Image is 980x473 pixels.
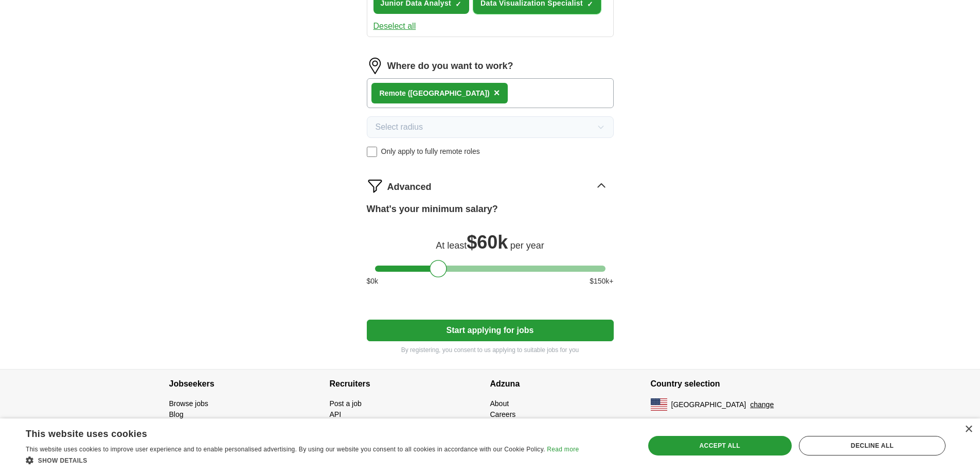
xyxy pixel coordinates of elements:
a: Browse jobs [169,399,208,408]
span: $ 150 k+ [590,276,613,287]
div: Decline all [799,436,946,456]
span: [GEOGRAPHIC_DATA] [671,399,746,410]
a: About [490,399,509,408]
span: $ 0 k [367,276,379,287]
span: Only apply to fully remote roles [381,146,480,157]
span: This website uses cookies to improve user experience and to enable personalised advertising. By u... [26,446,545,453]
span: Select radius [376,121,423,133]
label: Where do you want to work? [387,59,513,73]
img: location.png [367,58,383,74]
a: Blog [169,410,184,418]
button: change [750,399,774,410]
div: Accept all [648,436,792,456]
img: US flag [651,398,667,411]
a: API [330,410,342,418]
span: Advanced [387,180,432,194]
span: $ 60k [467,232,508,253]
span: At least [436,240,467,251]
h4: Country selection [651,370,811,398]
button: Select radius [367,116,614,138]
span: per year [510,240,544,251]
p: By registering, you consent to us applying to suitable jobs for you [367,345,614,355]
a: Read more, opens a new window [547,446,579,453]
div: Close [965,426,972,433]
button: Start applying for jobs [367,320,614,341]
button: × [494,85,500,101]
button: Deselect all [373,20,416,32]
span: × [494,87,500,98]
a: Post a job [330,399,362,408]
span: Show details [38,457,87,464]
div: Show details [26,455,579,465]
img: filter [367,178,383,194]
div: Remote ([GEOGRAPHIC_DATA]) [380,88,490,99]
label: What's your minimum salary? [367,202,498,216]
input: Only apply to fully remote roles [367,147,377,157]
a: Careers [490,410,516,418]
div: This website uses cookies [26,425,553,440]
